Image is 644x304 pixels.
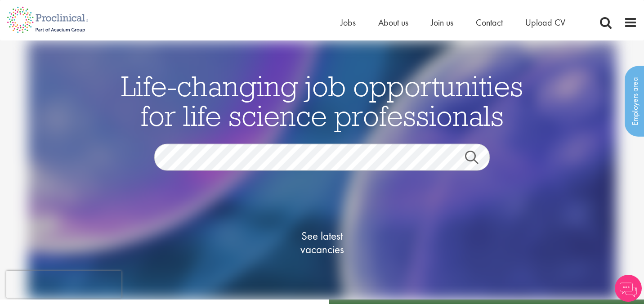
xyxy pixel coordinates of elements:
iframe: reCAPTCHA [6,271,121,298]
a: See latestvacancies [277,193,367,292]
a: Job search submit button [458,150,496,168]
span: Life-changing job opportunities for life science professionals [121,67,523,133]
a: Upload CV [525,17,565,28]
a: Jobs [340,17,356,28]
a: Join us [431,17,453,28]
a: Contact [476,17,503,28]
span: See latest vacancies [277,229,367,256]
a: About us [378,17,408,28]
img: candidate home [28,40,617,300]
img: Chatbot [615,275,642,302]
